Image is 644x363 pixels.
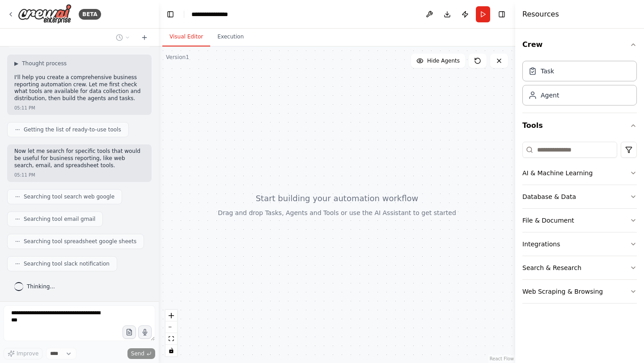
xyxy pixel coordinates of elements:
button: Integrations [522,232,637,256]
button: Upload files [123,325,136,339]
button: toggle interactivity [165,345,177,356]
button: AI & Machine Learning [522,161,637,185]
button: Tools [522,113,637,138]
div: File & Document [522,216,574,225]
span: Thought process [22,60,67,67]
div: Database & Data [522,192,576,201]
span: Searching tool search web google [24,193,114,200]
a: React Flow attribution [490,356,514,361]
div: 05:11 PM [14,172,35,178]
button: Execution [210,28,251,46]
button: Database & Data [522,185,637,208]
span: ▶ [14,60,18,67]
div: Integrations [522,240,560,249]
div: BETA [79,9,101,20]
button: Crew [522,32,637,57]
button: Send [127,348,155,359]
button: ▶Thought process [14,60,67,67]
button: Start a new chat [137,32,152,43]
div: Tools [522,138,637,311]
button: Web Scraping & Browsing [522,280,637,303]
div: Agent [541,91,559,100]
button: Search & Research [522,256,637,279]
span: Searching tool email gmail [24,215,95,223]
button: Improve [4,348,42,359]
span: Searching tool slack notification [24,260,110,267]
p: Now let me search for specific tools that would be useful for business reporting, like web search... [14,148,144,169]
button: Hide Agents [411,54,465,68]
img: Logo [18,4,72,24]
span: Thinking... [27,283,55,290]
button: Switch to previous chat [112,32,134,43]
div: AI & Machine Learning [522,169,593,177]
button: Hide left sidebar [164,8,177,21]
span: Improve [17,350,38,357]
div: Web Scraping & Browsing [522,287,603,296]
button: fit view [165,333,177,345]
div: Search & Research [522,263,581,272]
h4: Resources [522,9,559,20]
span: Send [131,350,144,357]
div: 05:11 PM [14,105,35,111]
span: Searching tool spreadsheet google sheets [24,238,136,245]
div: Task [541,67,554,76]
span: Hide Agents [427,57,460,64]
nav: breadcrumb [191,10,237,19]
span: Getting the list of ready-to-use tools [24,126,121,133]
button: Click to speak your automation idea [138,325,152,339]
p: I'll help you create a comprehensive business reporting automation crew. Let me first check what ... [14,74,144,102]
button: Visual Editor [162,28,210,46]
div: Crew [522,57,637,113]
div: React Flow controls [165,310,177,356]
div: Version 1 [166,54,189,61]
button: File & Document [522,209,637,232]
button: zoom out [165,321,177,333]
button: zoom in [165,310,177,321]
button: Hide right sidebar [496,8,508,21]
